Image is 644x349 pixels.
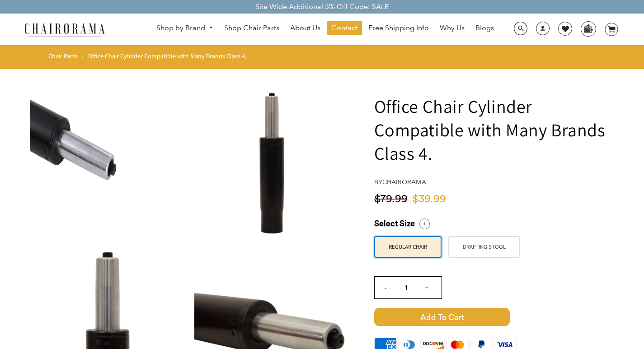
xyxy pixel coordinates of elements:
span: Why Us [440,23,465,33]
span: Add to Cart [374,308,510,326]
span: $79.99 [374,194,408,205]
input: + [416,277,438,298]
i: Select a Size [419,219,430,229]
nav: DesktopNavigation [148,21,503,37]
a: chairorama [382,178,426,186]
span: Office Chair Cylinder Compatible with Many Brands Class 4. [88,52,247,60]
input: - [375,277,396,298]
a: About Us [286,21,325,35]
span: › [82,52,84,60]
img: Office Chair Cylinder Compatible with Many Brands Class 4. - chairorama [194,88,349,243]
img: chairorama [19,22,110,37]
span: Select Size [374,219,415,229]
span: Shop Chair Parts [224,23,279,33]
button: Add to Cart [374,308,616,326]
a: Shop by Brand [152,21,218,35]
label: Drafting stool [448,236,520,258]
img: Office Chair Cylinder Compatible with Many Brands Class 4. - chairorama [30,88,185,243]
label: Regular chair [374,236,442,258]
h4: by [374,178,616,186]
img: WhatsApp_Image_2024-07-12_at_16.23.01.webp [581,22,595,35]
span: Blogs [475,23,494,33]
a: Contact [327,21,362,35]
a: Why Us [435,21,469,35]
span: Contact [331,23,357,33]
a: Shop Chair Parts [220,21,284,35]
h1: Office Chair Cylinder Compatible with Many Brands Class 4. [374,94,616,165]
a: Free Shipping Info [364,21,433,35]
span: Free Shipping Info [368,23,429,33]
nav: breadcrumbs [48,52,250,65]
a: Blogs [471,21,498,35]
span: $39.99 [412,194,446,205]
span: About Us [290,23,320,33]
a: Chair Parts [48,52,77,60]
